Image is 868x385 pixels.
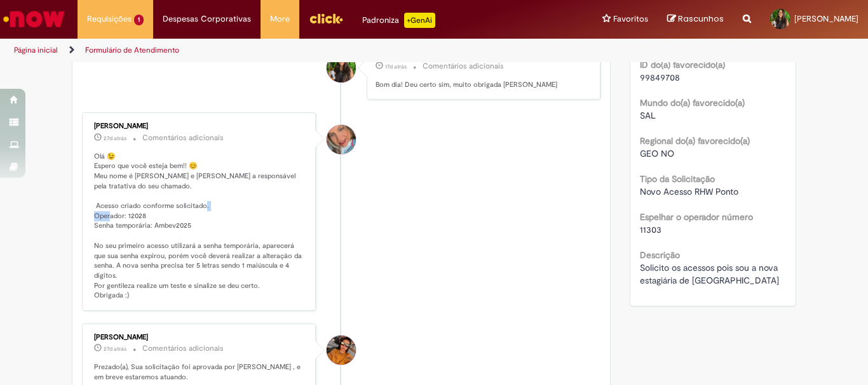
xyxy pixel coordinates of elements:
[327,336,356,365] div: Mercia Mayra Meneses Ferreira
[640,72,680,83] span: 99849708
[10,39,569,62] ul: Trilhas de página
[104,134,126,142] span: 27d atrás
[640,148,674,159] span: GEO NO
[794,13,858,24] span: [PERSON_NAME]
[94,362,306,382] p: Prezado(a), Sua solicitação foi aprovada por [PERSON_NAME] , e em breve estaremos atuando.
[613,13,648,25] span: Favoritos
[94,122,306,130] div: [PERSON_NAME]
[423,61,504,72] small: Comentários adicionais
[640,135,750,147] b: Regional do(a) favorecido(a)
[104,345,126,353] time: 04/09/2025 13:21:23
[1,6,67,32] img: ServiceNow
[94,334,306,341] div: [PERSON_NAME]
[104,134,126,142] time: 04/09/2025 14:04:24
[385,63,407,70] span: 17d atrás
[640,186,738,197] span: Novo Acesso RHW Ponto
[163,13,251,25] span: Despesas Corporativas
[640,59,725,70] b: ID do(a) favorecido(a)
[14,45,58,55] a: Página inicial
[640,211,753,223] b: Espelhar o operador número
[142,133,224,143] small: Comentários adicionais
[678,13,724,25] span: Rascunhos
[376,80,587,90] p: Bom dia! Deu certo sim, muito obrigada [PERSON_NAME]
[640,110,656,121] span: SAL
[142,343,224,354] small: Comentários adicionais
[327,125,356,154] div: Jacqueline Andrade Galani
[94,152,306,301] p: Olá 😉 Espero que você esteja bem!! 😊 Meu nome é [PERSON_NAME] e [PERSON_NAME] a responsável pela ...
[640,249,680,261] b: Descrição
[640,97,745,108] b: Mundo do(a) favorecido(a)
[385,63,407,70] time: 15/09/2025 08:56:06
[640,262,780,286] span: Solicito os acessos pois sou a nova estagiária de [GEOGRAPHIC_DATA]
[270,13,290,25] span: More
[104,345,126,353] span: 27d atrás
[404,13,435,28] p: +GenAi
[362,13,435,28] div: Padroniza
[87,13,132,25] span: Requisições
[309,9,343,28] img: click_logo_yellow_360x200.png
[85,45,179,55] a: Formulário de Atendimento
[640,224,661,235] span: 11303
[640,173,715,185] b: Tipo da Solicitação
[667,13,724,25] a: Rascunhos
[134,15,144,25] span: 1
[327,53,356,82] div: Marla Braga Ramos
